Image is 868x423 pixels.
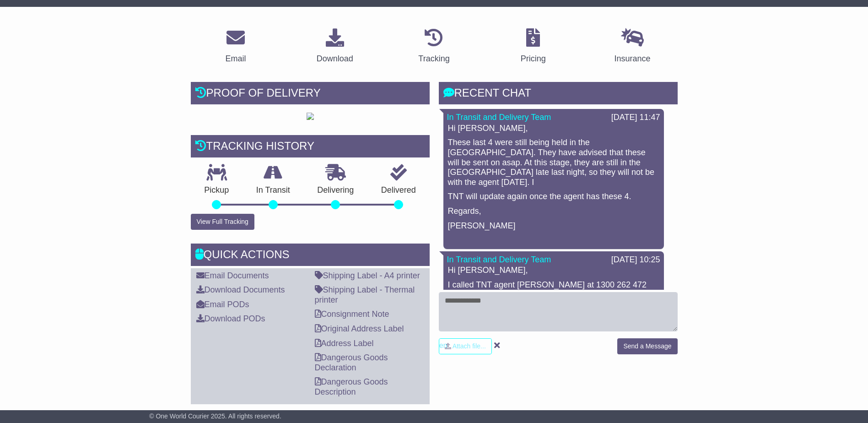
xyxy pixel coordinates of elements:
a: Dangerous Goods Description [315,377,388,396]
div: Email [225,53,246,65]
div: Insurance [615,53,651,65]
span: © One World Courier 2025. All rights reserved. [149,412,281,420]
p: Delivered [367,185,430,195]
a: Download PODs [196,314,265,323]
a: In Transit and Delivery Team [447,255,551,264]
a: In Transit and Delivery Team [447,113,551,122]
a: Original Address Label [315,324,404,333]
div: Tracking [418,53,449,65]
div: RECENT CHAT [439,82,678,107]
a: Email Documents [196,271,269,280]
a: Dangerous Goods Declaration [315,353,388,372]
p: Hi [PERSON_NAME], [448,124,659,134]
div: [DATE] 10:25 [611,255,660,265]
p: Hi [PERSON_NAME], [448,266,659,276]
button: View Full Tracking [191,214,254,230]
a: Tracking [412,25,455,68]
a: Insurance [609,25,657,68]
a: Download Documents [196,285,285,294]
a: Consignment Note [315,309,389,319]
p: In Transit [243,185,304,195]
p: Pickup [191,185,243,195]
a: Shipping Label - A4 printer [315,271,420,280]
div: Proof of Delivery [191,82,430,107]
button: Send a Message [617,338,677,354]
div: Pricing [521,53,546,65]
p: TNT will update again once the agent has these 4. [448,192,659,202]
div: Download [317,53,353,65]
a: Pricing [515,25,552,68]
a: Email PODs [196,300,249,309]
p: I called TNT agent [PERSON_NAME] at 1300 262 472 and they tried checking, but could not locate th... [448,280,659,320]
p: Regards, [448,206,659,217]
div: [DATE] 11:47 [611,113,660,123]
p: These last 4 were still being held in the [GEOGRAPHIC_DATA]. They have advised that these will be... [448,138,659,187]
a: Email [219,25,252,68]
div: Tracking history [191,135,430,160]
div: Quick Actions [191,244,430,268]
a: Download [311,25,359,68]
p: [PERSON_NAME] [448,221,659,231]
p: Delivering [304,185,368,195]
img: GetPodImage [307,113,314,120]
a: Shipping Label - Thermal printer [315,285,415,304]
a: Address Label [315,339,374,348]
